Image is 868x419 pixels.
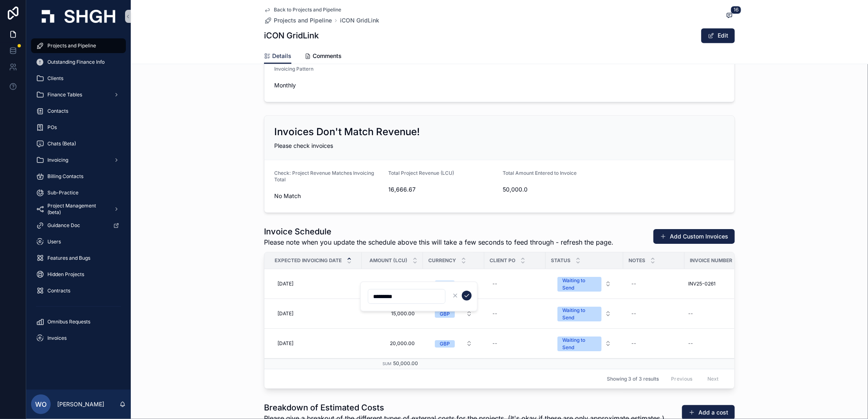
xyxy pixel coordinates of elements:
[264,16,332,25] a: Projects and Pipeline
[440,310,450,318] div: GBP
[551,332,618,354] button: Select Button
[264,237,613,247] span: Please note when you update the schedule above this will take a few seconds to feed through - ref...
[562,337,597,351] div: Waiting to Send
[631,281,636,287] div: --
[47,108,68,114] span: Contacts
[31,169,126,184] a: Billing Contacts
[277,340,293,347] span: [DATE]
[629,257,645,264] span: Notes
[340,16,379,25] a: iCON GridLink
[313,52,342,60] span: Comments
[428,306,479,321] button: Select Button
[31,55,126,69] a: Outstanding Finance Info
[274,81,382,89] span: Monthly
[688,281,716,287] span: INV25-0261
[47,255,90,261] span: Features and Bugs
[47,222,80,229] span: Guidance Doc
[551,273,618,295] button: Select Button
[653,229,735,244] button: Add Custom Invoices
[631,340,636,347] div: --
[389,185,497,194] span: 16,666.67
[688,310,693,317] div: --
[47,238,61,245] span: Users
[47,288,70,294] span: Contracts
[428,276,479,291] button: Select Button
[47,335,67,341] span: Invoices
[492,281,497,287] div: --
[264,49,291,64] a: Details
[47,75,63,82] span: Clients
[274,66,313,72] span: Invoicing Pattern
[31,120,126,135] a: POs
[274,125,420,138] h2: Invoices Don't Match Revenue!
[47,140,76,147] span: Chats (Beta)
[42,10,115,23] img: App logo
[47,124,57,131] span: POs
[731,6,741,14] span: 16
[383,361,391,366] small: Sum
[492,340,497,347] div: --
[503,185,611,194] span: 50,000.0
[272,52,291,60] span: Details
[724,11,735,21] button: 16
[31,185,126,200] a: Sub-Practice
[31,71,126,86] a: Clients
[631,310,636,317] div: --
[47,271,84,278] span: Hidden Projects
[370,310,415,317] span: 15,000.00
[551,303,618,325] button: Select Button
[428,257,456,264] span: Currency
[57,400,104,408] p: [PERSON_NAME]
[47,173,83,180] span: Billing Contacts
[47,59,105,65] span: Outstanding Finance Info
[31,314,126,329] a: Omnibus Requests
[31,87,126,102] a: Finance Tables
[277,310,293,317] span: [DATE]
[701,28,735,43] button: Edit
[31,38,126,53] a: Projects and Pipeline
[275,257,342,264] span: Expected Invoicing Date
[688,340,693,347] div: --
[274,170,374,183] span: Check: Project Revenue Matches Invoicing Total
[47,319,90,325] span: Omnibus Requests
[503,170,577,176] span: Total Amount Entered to Invoice
[31,234,126,249] a: Users
[31,202,126,216] a: Project Management (beta)
[393,360,418,366] span: 50,000.00
[274,16,332,25] span: Projects and Pipeline
[31,331,126,345] a: Invoices
[264,30,319,41] h1: iCON GridLink
[47,91,82,98] span: Finance Tables
[369,257,407,264] span: Amount (LCU)
[264,7,341,13] a: Back to Projects and Pipeline
[690,257,732,264] span: Invoice Number
[562,307,597,321] div: Waiting to Send
[26,33,131,356] div: scrollable content
[31,251,126,265] a: Features and Bugs
[264,402,664,413] h1: Breakdown of Estimated Costs
[47,203,107,216] span: Project Management (beta)
[492,310,497,317] div: --
[607,376,659,382] span: Showing 3 of 3 results
[31,136,126,151] a: Chats (Beta)
[35,399,47,409] span: WO
[389,170,454,176] span: Total Project Revenue (LCU)
[274,7,341,13] span: Back to Projects and Pipeline
[440,281,450,288] div: GBP
[274,192,382,200] span: No Match
[370,340,415,347] span: 20,000.00
[490,257,515,264] span: Client PO
[428,336,479,351] button: Select Button
[31,153,126,167] a: Invoicing
[47,42,96,49] span: Projects and Pipeline
[551,257,570,264] span: Status
[31,267,126,282] a: Hidden Projects
[440,340,450,348] div: GBP
[31,104,126,118] a: Contacts
[274,142,333,149] span: Please check invoices
[562,277,597,292] div: Waiting to Send
[264,226,613,237] h1: Invoice Schedule
[47,157,68,163] span: Invoicing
